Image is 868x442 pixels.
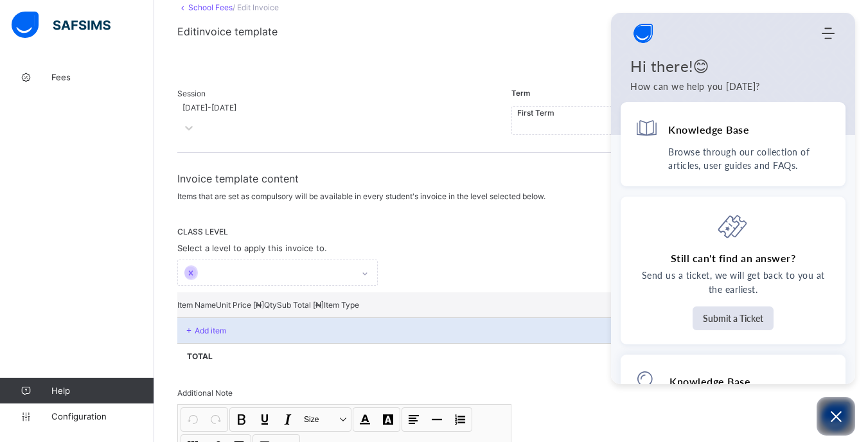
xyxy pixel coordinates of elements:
[182,409,204,430] button: Undo
[449,409,471,430] button: List
[177,172,845,185] span: Invoice template content
[187,351,213,361] p: Total
[177,191,545,201] span: Items that are set as compulsory will be available in every student's invoice in the level select...
[177,243,327,253] span: Select a level to apply this invoice to.
[51,72,154,82] span: Fees
[669,375,750,389] h2: Knowledge Base
[630,21,656,46] img: logo
[205,409,227,430] button: Redo
[177,25,278,76] span: Edit invoice template
[668,145,831,172] p: Browse through our collection of articles, user guides and FAQs.
[216,300,264,310] p: Unit Price [ ₦ ]
[254,409,276,430] button: Underline
[820,27,836,40] div: Modules Menu
[668,123,749,136] h4: Knowledge Base
[511,89,530,98] span: Term
[12,12,111,39] img: safsims
[630,57,836,76] h1: Hi there!😊
[635,269,831,297] p: Send us a ticket, we will get back to you at the earliest.
[671,251,796,265] h4: Still can't find an answer?
[177,89,206,98] span: Session
[233,3,279,12] span: / Edit Invoice
[264,300,277,310] p: Qty
[354,409,376,430] button: Font Color
[177,227,845,236] span: CLASS LEVEL
[669,375,831,389] div: Knowledge Base
[51,385,154,396] span: Help
[324,300,359,310] p: Item Type
[177,300,216,310] p: Item Name
[231,409,252,430] button: Bold
[630,80,836,94] p: How can we help you today?
[621,102,846,186] div: Knowledge BaseBrowse through our collection of articles, user guides and FAQs.
[630,21,656,46] span: Company logo
[195,326,226,335] p: Add item
[277,300,324,310] p: Sub Total [ ₦ ]
[693,306,774,330] button: Submit a Ticket
[277,409,299,430] button: Italic
[377,409,399,430] button: Highlight Color
[403,409,425,430] button: Align
[300,409,350,430] button: Size
[177,388,233,398] span: Additional Note
[817,397,855,436] button: Open asap
[188,3,233,12] a: School Fees
[517,108,815,118] div: First Term
[51,411,154,421] span: Configuration
[426,409,448,430] button: Horizontal line
[182,103,236,112] div: [DATE]-[DATE]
